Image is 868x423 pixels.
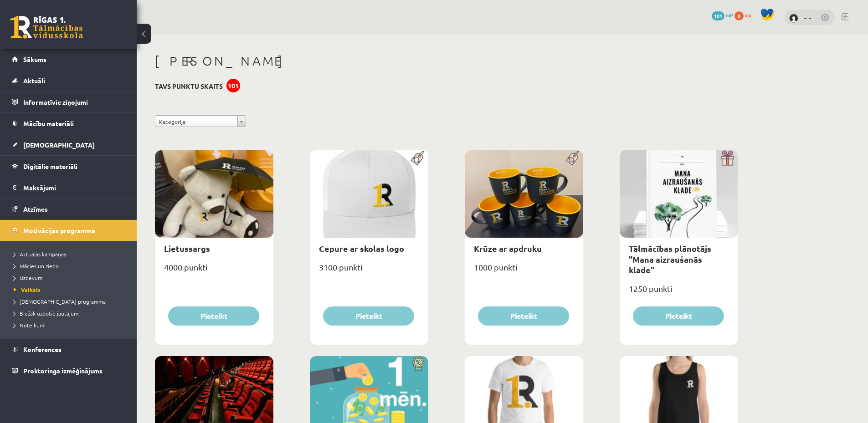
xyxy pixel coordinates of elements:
img: - - [789,14,798,23]
span: 101 [712,11,724,20]
span: xp [745,11,751,19]
a: Proktoringa izmēģinājums [12,360,125,381]
span: Digitālie materiāli [23,162,77,170]
a: Veikals [14,285,128,294]
span: [DEMOGRAPHIC_DATA] [23,141,95,149]
button: Pieteikt [168,306,259,326]
img: Populāra prece [408,150,428,166]
a: Aktuāli [12,70,125,91]
a: 0 xp [734,11,755,19]
span: Uzdevumi [14,274,44,281]
span: Proktoringa izmēģinājums [23,367,103,375]
legend: Informatīvie ziņojumi [23,92,125,112]
span: Biežāk uzdotie jautājumi [14,310,80,317]
a: Noteikumi [14,321,128,329]
span: Atzīmes [23,205,48,213]
span: Mācies un ziedo [14,262,59,270]
div: 3100 punkti [310,260,428,282]
a: [DEMOGRAPHIC_DATA] programma [14,297,128,306]
span: Konferences [23,345,62,353]
div: 101 [226,79,240,92]
span: 0 [734,11,744,20]
a: Lietussargs [164,243,210,254]
img: Populāra prece [563,150,583,166]
img: Dāvana ar pārsteigumu [718,150,738,166]
div: 4000 punkti [155,260,273,282]
a: Sākums [12,49,125,70]
button: Pieteikt [633,306,724,326]
a: - - [804,13,812,22]
span: Sākums [23,55,46,63]
h1: [PERSON_NAME] [155,53,738,69]
a: Atzīmes [12,199,125,219]
a: Maksājumi [12,177,125,198]
a: 101 mP [712,11,733,19]
a: Konferences [12,339,125,360]
a: Kategorija [155,115,246,127]
img: Atlaide [408,356,428,372]
a: Motivācijas programma [12,220,125,241]
a: Aktuālās kampaņas [14,250,128,258]
a: Rīgas 1. Tālmācības vidusskola [10,16,83,39]
a: Informatīvie ziņojumi [12,92,125,112]
a: Cepure ar skolas logo [319,243,404,254]
a: Mācību materiāli [12,113,125,134]
button: Pieteikt [478,306,569,326]
span: mP [726,11,733,19]
span: Noteikumi [14,321,46,329]
span: Mācību materiāli [23,119,74,127]
div: 1250 punkti [620,281,738,304]
a: Biežāk uzdotie jautājumi [14,309,128,317]
span: [DEMOGRAPHIC_DATA] programma [14,298,106,305]
a: Mācies un ziedo [14,262,128,270]
span: Aktuālās kampaņas [14,250,66,258]
div: 1000 punkti [465,260,583,282]
a: Tālmācības plānotājs "Mana aizraušanās klade" [629,243,711,275]
span: Aktuāli [23,76,45,85]
a: Krūze ar apdruku [474,243,542,254]
h3: Tavs punktu skaits [155,82,223,90]
button: Pieteikt [323,306,414,326]
legend: Maksājumi [23,177,125,198]
span: Veikals [14,286,41,293]
a: Digitālie materiāli [12,156,125,177]
span: Motivācijas programma [23,226,95,234]
a: [DEMOGRAPHIC_DATA] [12,134,125,155]
span: Kategorija [159,116,234,127]
a: Uzdevumi [14,274,128,282]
